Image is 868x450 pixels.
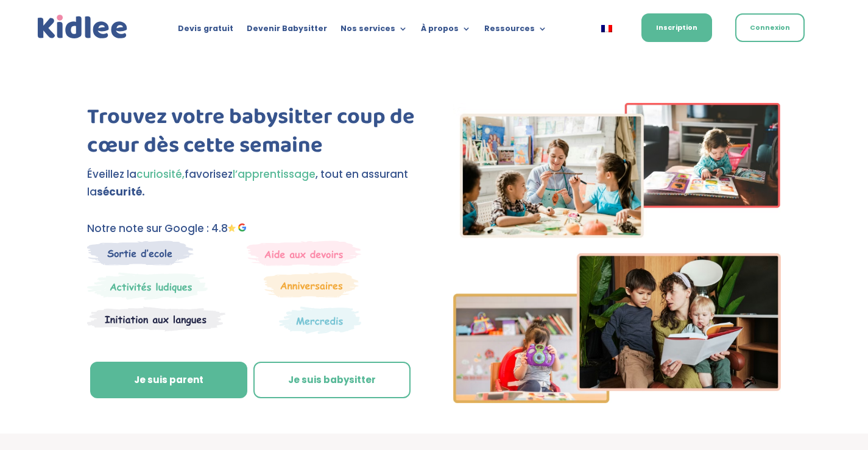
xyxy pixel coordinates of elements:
img: Atelier thematique [87,306,225,332]
a: Je suis parent [90,362,247,398]
img: Mercredi [87,272,208,300]
a: Devis gratuit [178,24,233,38]
img: logo_kidlee_bleu [35,12,130,42]
img: Anniversaire [264,272,359,298]
img: Sortie decole [87,241,194,265]
a: Ressources [484,24,547,38]
span: l’apprentissage [233,167,316,181]
a: Inscription [641,13,712,42]
h1: Trouvez votre babysitter coup de cœur dès cette semaine [87,103,415,166]
a: Nos services [340,24,408,38]
span: curiosité, [136,167,185,181]
img: Thematique [279,306,361,334]
picture: Imgs-2 [453,392,782,407]
a: Je suis babysitter [253,362,411,398]
strong: sécurité. [97,185,145,199]
a: Devenir Babysitter [247,24,327,38]
a: À propos [421,24,471,38]
a: Connexion [735,13,805,42]
a: Kidlee Logo [35,12,130,42]
p: Éveillez la favorisez , tout en assurant la [87,166,415,201]
p: Notre note sur Google : 4.8 [87,220,415,237]
img: weekends [247,241,361,266]
img: Français [601,25,612,32]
